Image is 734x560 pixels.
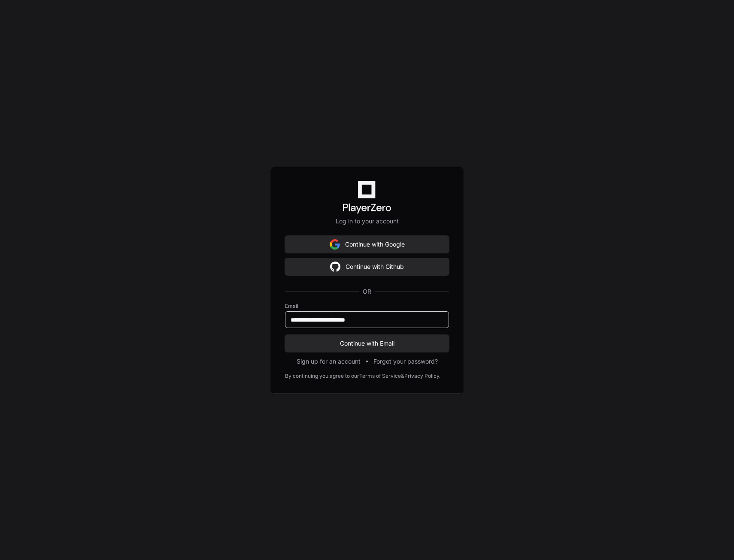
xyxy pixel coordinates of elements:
[285,373,359,379] div: By continuing you agree to our
[285,258,449,275] button: Continue with Github
[359,373,401,379] a: Terms of Service
[297,357,361,366] button: Sign up for an account
[401,373,404,379] div: &
[285,303,449,310] label: Email
[285,335,449,352] button: Continue with Email
[373,357,438,366] button: Forgot your password?
[285,217,449,226] p: Log in to your account
[285,339,449,348] span: Continue with Email
[285,236,449,253] button: Continue with Google
[330,236,340,253] img: Sign in with google
[359,287,375,296] span: OR
[330,258,340,275] img: Sign in with google
[404,373,440,379] a: Privacy Policy.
